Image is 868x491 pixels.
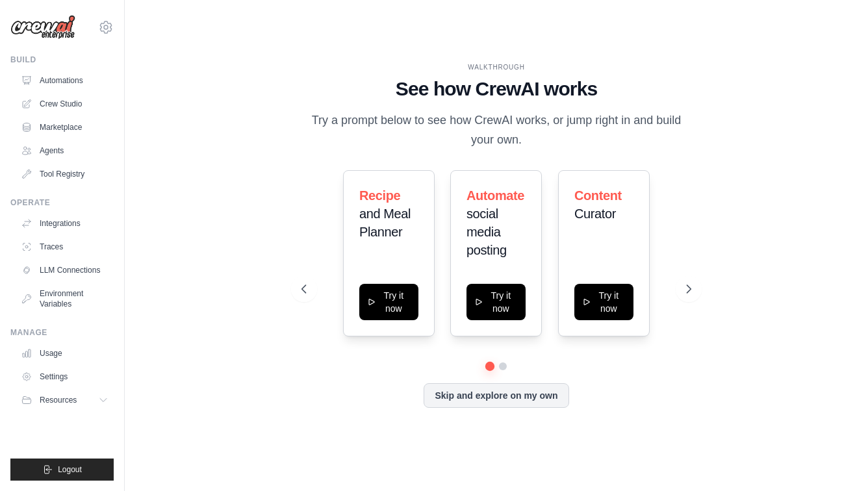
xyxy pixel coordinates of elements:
button: Logout [10,459,114,481]
div: Build [10,55,114,65]
div: Operate [10,197,114,208]
span: Recipe [359,188,400,203]
span: Curator [574,207,616,221]
button: Try it now [466,284,526,320]
h1: See how CrewAI works [301,77,691,101]
a: Usage [16,343,114,364]
a: Tool Registry [16,164,114,184]
a: Integrations [16,213,114,234]
button: Try it now [574,284,633,320]
a: Agents [16,140,114,161]
button: Try it now [359,284,418,320]
span: Resources [40,395,77,405]
span: social media posting [466,207,507,257]
a: Marketplace [16,117,114,138]
a: Traces [16,236,114,257]
button: Skip and explore on my own [424,383,568,408]
span: Automate [466,188,524,203]
div: Manage [10,327,114,338]
a: Automations [16,70,114,91]
span: Logout [58,464,82,475]
img: Logo [10,15,75,40]
a: Environment Variables [16,283,114,314]
p: Try a prompt below to see how CrewAI works, or jump right in and build your own. [301,111,691,149]
a: LLM Connections [16,260,114,281]
a: Settings [16,366,114,387]
span: Content [574,188,622,203]
a: Crew Studio [16,94,114,114]
div: WALKTHROUGH [301,62,691,72]
button: Resources [16,390,114,410]
span: and Meal Planner [359,207,411,239]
